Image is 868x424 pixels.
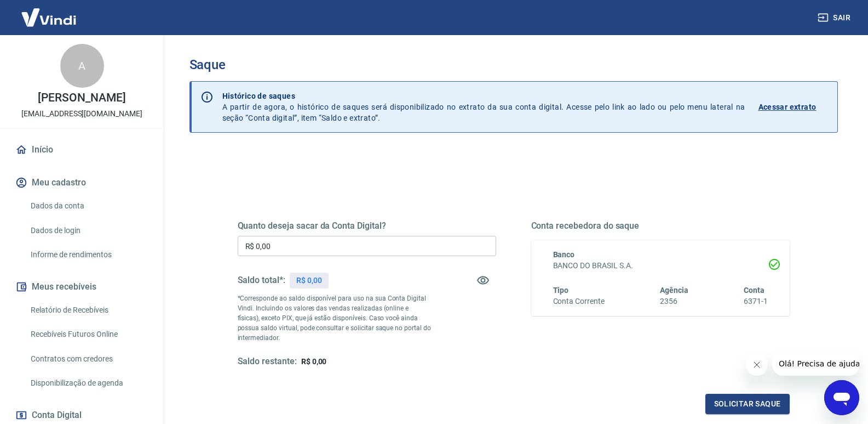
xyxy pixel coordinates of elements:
[238,356,297,368] h5: Saldo restante:
[238,275,285,286] h5: Saldo total*:
[26,372,151,394] a: Disponibilização de agenda
[13,171,151,195] button: Meu cadastro
[26,244,151,266] a: Informe de rendimentos
[60,44,104,88] div: A
[26,348,151,370] a: Contratos com credores
[758,101,817,112] p: Acessar extrato
[238,221,496,231] h5: Quanto deseja sacar da Conta Digital?
[746,354,768,376] iframe: Fechar mensagem
[13,1,84,34] img: Vindi
[824,380,859,415] iframe: Botão para abrir a janela de mensagens
[222,91,745,123] p: A partir de agora, o histórico de saques será disponibilizado no extrato da sua conta digital. Ac...
[553,260,768,272] h6: BANCO DO BRASIL S.A.
[21,108,142,120] p: [EMAIL_ADDRESS][DOMAIN_NAME]
[189,57,838,72] h3: Saque
[26,323,151,346] a: Recebíveis Futuros Online
[26,195,151,217] a: Dados da conta
[238,293,432,343] p: *Corresponde ao saldo disponível para uso na sua Conta Digital Vindi. Incluindo os valores das ve...
[705,394,790,414] button: Solicitar saque
[660,296,688,307] h6: 2356
[553,250,575,259] span: Banco
[772,352,859,376] iframe: Mensagem da empresa
[38,92,125,104] p: [PERSON_NAME]
[222,91,745,101] p: Histórico de saques
[553,296,605,307] h6: Conta Corrente
[296,275,322,286] p: R$ 0,00
[26,299,151,321] a: Relatório de Recebíveis
[13,138,151,162] a: Início
[744,286,764,295] span: Conta
[531,221,790,231] h5: Conta recebedora do saque
[13,275,151,299] button: Meus recebíveis
[758,91,829,123] a: Acessar extrato
[815,8,855,28] button: Sair
[26,219,151,242] a: Dados de login
[660,286,688,295] span: Agência
[7,8,92,16] span: Olá! Precisa de ajuda?
[301,357,327,366] span: R$ 0,00
[553,286,569,295] span: Tipo
[744,296,768,307] h6: 6371-1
